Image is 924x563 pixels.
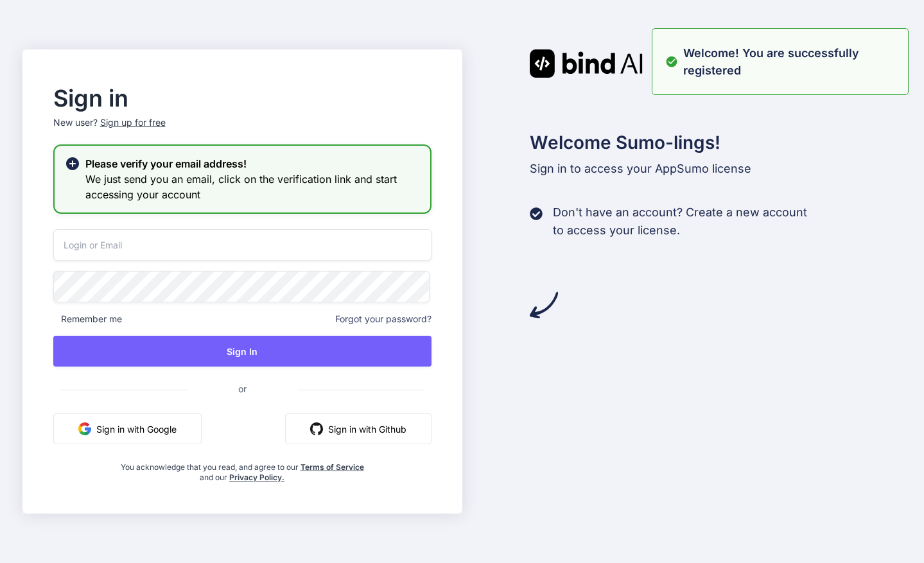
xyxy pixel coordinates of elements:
img: alert [665,44,678,79]
div: Sign up for free [100,116,166,129]
button: Sign In [53,336,431,367]
span: Remember me [53,313,122,325]
h2: Please verify your email address! [85,156,420,171]
img: google [78,422,91,435]
img: arrow [530,291,558,319]
a: Privacy Policy. [229,472,284,482]
input: Login or Email [53,229,431,261]
p: New user? [53,116,431,144]
a: Terms of Service [301,462,364,472]
img: github [310,422,323,435]
h2: Welcome Sumo-lings! [530,129,902,156]
p: Sign in to access your AppSumo license [530,160,902,178]
button: Sign in with Github [285,413,431,444]
h2: Sign in [53,88,431,108]
span: Forgot your password? [335,313,431,325]
button: Sign in with Google [53,413,202,444]
p: Don't have an account? Create a new account to access your license. [553,204,807,239]
div: You acknowledge that you read, and agree to our and our [116,455,369,483]
span: or [187,373,298,404]
p: Welcome! You are successfully registered [683,44,900,79]
img: Bind AI logo [530,49,643,78]
h3: We just send you an email, click on the verification link and start accessing your account [85,171,420,202]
